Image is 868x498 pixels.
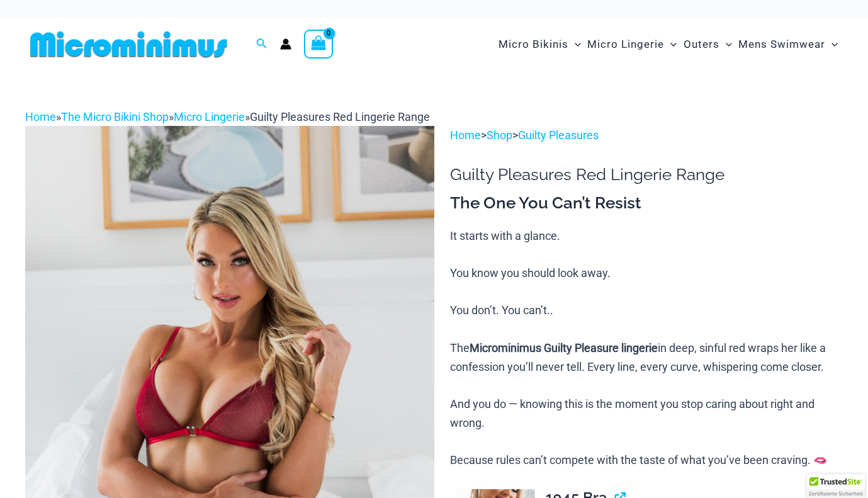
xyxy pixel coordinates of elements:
a: Micro Lingerie [174,110,245,123]
a: Micro LingerieMenu ToggleMenu Toggle [584,25,680,64]
span: Guilty Pleasures Red Lingerie Range [250,110,430,123]
h1: Guilty Pleasures Red Lingerie Range [450,165,843,184]
a: Account icon link [280,38,291,50]
h3: The One You Can’t Resist [450,193,843,214]
a: Mens SwimwearMenu ToggleMenu Toggle [735,25,841,64]
span: Micro Lingerie [587,28,664,60]
a: Search icon link [256,37,268,52]
nav: Site Navigation [493,23,843,65]
span: Menu Toggle [719,28,732,60]
a: Shop [487,128,512,142]
a: Guilty Pleasures [518,128,599,142]
a: The Micro Bikini Shop [61,110,169,123]
a: View Shopping Cart, empty [304,30,333,59]
a: OutersMenu ToggleMenu Toggle [680,25,735,64]
span: Mens Swimwear [738,28,825,60]
span: Micro Bikinis [499,28,568,60]
b: Microminimus Guilty Pleasure lingerie [470,341,658,354]
span: » » » [25,110,430,123]
span: Outers [684,28,719,60]
span: Menu Toggle [568,28,581,60]
p: It starts with a glance. You know you should look away. You don’t. You can’t.. The in deep, sinfu... [450,227,843,470]
a: Micro BikinisMenu ToggleMenu Toggle [495,25,584,64]
a: Home [450,128,481,142]
img: MM SHOP LOGO FLAT [25,30,232,59]
p: > > [450,126,843,145]
span: Menu Toggle [664,28,677,60]
div: TrustedSite Certified [807,474,865,498]
span: Menu Toggle [825,28,838,60]
a: Home [25,110,56,123]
